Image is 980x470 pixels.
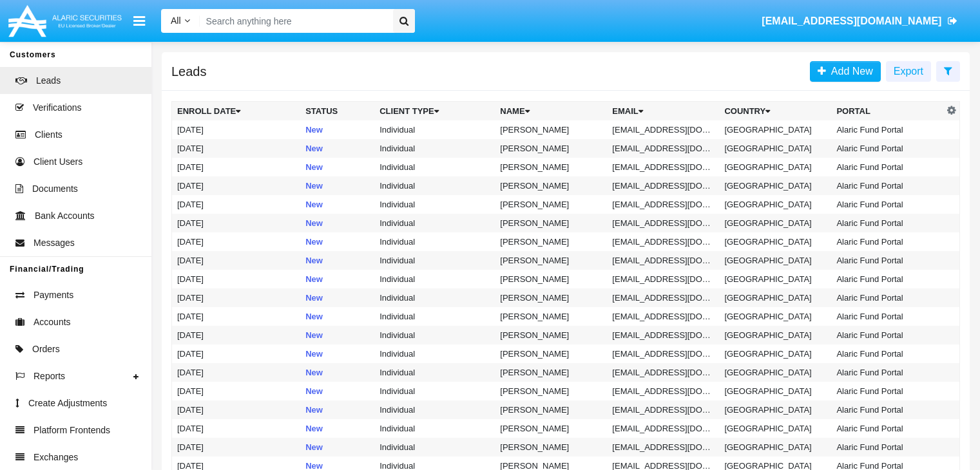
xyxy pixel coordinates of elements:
[374,232,495,251] td: Individual
[300,363,374,382] td: New
[756,3,964,39] a: [EMAIL_ADDRESS][DOMAIN_NAME]
[495,363,607,382] td: [PERSON_NAME]
[607,438,719,456] td: [EMAIL_ADDRESS][DOMAIN_NAME]
[495,344,607,363] td: [PERSON_NAME]
[172,419,301,438] td: [DATE]
[34,236,75,250] span: Messages
[719,419,831,438] td: [GEOGRAPHIC_DATA]
[719,400,831,419] td: [GEOGRAPHIC_DATA]
[172,139,301,158] td: [DATE]
[34,155,82,169] span: Client Users
[607,419,719,438] td: [EMAIL_ADDRESS][DOMAIN_NAME]
[172,344,301,363] td: [DATE]
[495,270,607,288] td: [PERSON_NAME]
[831,120,943,139] td: Alaric Fund Portal
[894,66,923,77] span: Export
[831,419,943,438] td: Alaric Fund Portal
[374,120,495,139] td: Individual
[172,120,301,139] td: [DATE]
[810,61,881,82] a: Add New
[719,232,831,251] td: [GEOGRAPHIC_DATA]
[831,176,943,195] td: Alaric Fund Portal
[374,214,495,232] td: Individual
[300,158,374,176] td: New
[831,158,943,176] td: Alaric Fund Portal
[172,270,301,288] td: [DATE]
[719,139,831,158] td: [GEOGRAPHIC_DATA]
[374,288,495,307] td: Individual
[300,176,374,195] td: New
[300,438,374,456] td: New
[495,288,607,307] td: [PERSON_NAME]
[172,363,301,382] td: [DATE]
[32,182,78,196] span: Documents
[374,382,495,400] td: Individual
[607,232,719,251] td: [EMAIL_ADDRESS][DOMAIN_NAME]
[607,382,719,400] td: [EMAIL_ADDRESS][DOMAIN_NAME]
[34,424,110,437] span: Platform Frontends
[719,382,831,400] td: [GEOGRAPHIC_DATA]
[495,419,607,438] td: [PERSON_NAME]
[172,288,301,307] td: [DATE]
[374,251,495,270] td: Individual
[300,270,374,288] td: New
[831,382,943,400] td: Alaric Fund Portal
[374,270,495,288] td: Individual
[172,102,301,121] th: Enroll Date
[495,251,607,270] td: [PERSON_NAME]
[607,307,719,326] td: [EMAIL_ADDRESS][DOMAIN_NAME]
[374,438,495,456] td: Individual
[300,326,374,344] td: New
[374,158,495,176] td: Individual
[719,363,831,382] td: [GEOGRAPHIC_DATA]
[607,288,719,307] td: [EMAIL_ADDRESS][DOMAIN_NAME]
[607,270,719,288] td: [EMAIL_ADDRESS][DOMAIN_NAME]
[826,66,873,77] span: Add New
[300,307,374,326] td: New
[719,102,831,121] th: Country
[495,120,607,139] td: [PERSON_NAME]
[831,251,943,270] td: Alaric Fund Portal
[374,419,495,438] td: Individual
[300,251,374,270] td: New
[300,232,374,251] td: New
[607,400,719,419] td: [EMAIL_ADDRESS][DOMAIN_NAME]
[719,251,831,270] td: [GEOGRAPHIC_DATA]
[719,344,831,363] td: [GEOGRAPHIC_DATA]
[171,15,181,26] span: All
[300,120,374,139] td: New
[607,195,719,214] td: [EMAIL_ADDRESS][DOMAIN_NAME]
[300,419,374,438] td: New
[172,195,301,214] td: [DATE]
[719,195,831,214] td: [GEOGRAPHIC_DATA]
[719,214,831,232] td: [GEOGRAPHIC_DATA]
[831,270,943,288] td: Alaric Fund Portal
[35,128,62,142] span: Clients
[172,382,301,400] td: [DATE]
[300,344,374,363] td: New
[495,382,607,400] td: [PERSON_NAME]
[719,438,831,456] td: [GEOGRAPHIC_DATA]
[831,363,943,382] td: Alaric Fund Portal
[172,307,301,326] td: [DATE]
[831,344,943,363] td: Alaric Fund Portal
[607,251,719,270] td: [EMAIL_ADDRESS][DOMAIN_NAME]
[719,288,831,307] td: [GEOGRAPHIC_DATA]
[495,438,607,456] td: [PERSON_NAME]
[495,232,607,251] td: [PERSON_NAME]
[719,326,831,344] td: [GEOGRAPHIC_DATA]
[831,307,943,326] td: Alaric Fund Portal
[374,102,495,121] th: Client Type
[374,363,495,382] td: Individual
[495,139,607,158] td: [PERSON_NAME]
[886,61,931,82] button: Export
[374,326,495,344] td: Individual
[607,120,719,139] td: [EMAIL_ADDRESS][DOMAIN_NAME]
[607,158,719,176] td: [EMAIL_ADDRESS][DOMAIN_NAME]
[831,288,943,307] td: Alaric Fund Portal
[34,315,71,329] span: Accounts
[495,400,607,419] td: [PERSON_NAME]
[300,102,374,121] th: Status
[719,176,831,195] td: [GEOGRAPHIC_DATA]
[300,382,374,400] td: New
